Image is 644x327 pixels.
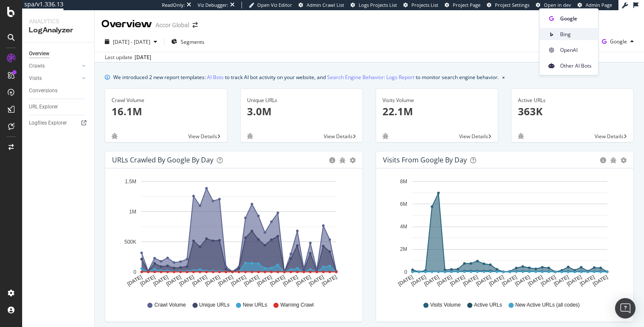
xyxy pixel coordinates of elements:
[536,2,571,9] a: Open in dev
[400,224,407,230] text: 4M
[423,274,440,287] text: [DATE]
[540,274,557,287] text: [DATE]
[383,175,627,293] svg: A chart.
[247,104,356,119] p: 3.0M
[29,102,88,111] a: URL Explorer
[327,73,414,82] a: Search Engine Behavior: Logs Report
[112,156,213,164] div: URLs Crawled by Google by day
[586,2,612,8] span: Admin Page
[112,133,118,139] div: bug
[124,239,136,245] text: 500K
[488,274,505,287] text: [DATE]
[578,2,612,9] a: Admin Page
[518,97,627,104] div: Active URLs
[610,38,627,45] span: Google
[29,17,87,26] div: Analytics
[436,274,453,287] text: [DATE]
[329,157,335,163] div: circle-info
[397,274,414,287] text: [DATE]
[560,30,592,38] span: Bing
[29,26,87,35] div: LogAnalyzer
[459,133,488,140] span: View Details
[29,86,88,95] a: Conversions
[579,274,596,287] text: [DATE]
[382,104,492,119] p: 22.1M
[382,97,492,104] div: Visits Volume
[256,274,273,287] text: [DATE]
[193,22,198,28] div: arrow-right-arrow-left
[243,274,260,287] text: [DATE]
[269,274,286,287] text: [DATE]
[615,298,635,318] div: Open Intercom Messenger
[430,301,461,309] span: Visits Volume
[207,73,224,82] a: AI Bots
[249,2,292,9] a: Open Viz Editor
[126,274,143,287] text: [DATE]
[113,73,499,82] div: We introduced 2 new report templates: to track AI bot activity on your website, and to monitor se...
[139,274,156,287] text: [DATE]
[198,2,228,9] div: Viz Debugger:
[501,274,518,287] text: [DATE]
[29,49,49,58] div: Overview
[199,301,230,309] span: Unique URLs
[475,274,492,287] text: [DATE]
[404,269,407,275] text: 0
[411,2,438,8] span: Projects List
[474,301,502,309] span: Active URLs
[453,2,480,8] span: Project Page
[400,247,407,253] text: 2M
[162,2,185,9] div: ReadOnly:
[621,157,627,163] div: gear
[500,71,507,83] button: close banner
[135,54,151,61] div: [DATE]
[339,157,345,163] div: bug
[29,62,45,71] div: Crawls
[247,133,253,139] div: bug
[610,157,616,163] div: bug
[29,86,57,95] div: Conversions
[165,274,182,287] text: [DATE]
[112,97,221,104] div: Crawl Volume
[351,2,397,9] a: Logs Projects List
[410,274,427,287] text: [DATE]
[560,14,592,22] span: Google
[243,301,267,309] span: New URLs
[217,274,234,287] text: [DATE]
[29,74,42,83] div: Visits
[29,102,58,111] div: URL Explorer
[308,274,325,287] text: [DATE]
[105,54,151,61] div: Last update
[247,97,356,104] div: Unique URLs
[188,133,217,140] span: View Details
[403,2,438,9] a: Projects List
[112,104,221,119] p: 16.1M
[359,2,397,8] span: Logs Projects List
[191,274,208,287] text: [DATE]
[321,274,338,287] text: [DATE]
[514,274,531,287] text: [DATE]
[181,38,204,45] span: Segments
[560,46,592,54] span: OpenAI
[257,2,292,8] span: Open Viz Editor
[152,274,169,287] text: [DATE]
[178,274,195,287] text: [DATE]
[29,62,80,71] a: Crawls
[230,274,247,287] text: [DATE]
[29,49,88,58] a: Overview
[598,35,637,48] button: Google
[382,133,388,139] div: bug
[112,175,356,293] div: A chart.
[566,274,583,287] text: [DATE]
[462,274,479,287] text: [DATE]
[487,2,529,9] a: Project Settings
[515,301,580,309] span: New Active URLs (all codes)
[29,74,80,83] a: Visits
[544,2,571,8] span: Open in dev
[129,209,136,215] text: 1M
[449,274,466,287] text: [DATE]
[113,38,150,45] span: [DATE] - [DATE]
[518,133,524,139] div: bug
[527,274,544,287] text: [DATE]
[155,21,189,29] div: Accor Global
